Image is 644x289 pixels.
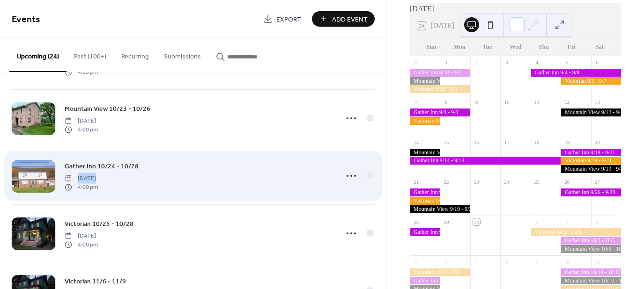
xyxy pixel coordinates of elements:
[531,228,621,236] div: Victorian 10/2 - 10/6
[533,138,540,145] div: 18
[413,179,420,186] div: 21
[65,183,98,191] span: 4:00 pm
[445,37,474,56] div: Mon
[410,108,470,116] div: Gather Inn 9/4 - 9/8
[443,179,450,186] div: 22
[529,37,557,56] div: Thu
[413,258,420,265] div: 5
[561,165,621,173] div: Mountain View 9/19 - 9/22
[443,218,450,225] div: 29
[473,179,480,186] div: 23
[443,258,450,265] div: 6
[410,188,440,196] div: Gather Inn 9/19 - 9/21
[561,149,621,157] div: Gather Inn 9/19 - 9/21
[443,59,450,66] div: 1
[410,277,440,285] div: Gather Inn 10/3 - 10/5
[474,37,502,56] div: Tue
[413,59,420,66] div: 31
[443,138,450,145] div: 15
[413,218,420,225] div: 28
[563,138,570,145] div: 19
[594,218,601,225] div: 4
[410,117,440,125] div: Victorian 9/5 - 9/7
[65,125,98,134] span: 4:00 pm
[65,117,98,125] span: [DATE]
[65,276,126,287] a: Victorian 11/6 - 11/9
[502,37,530,56] div: Wed
[563,99,570,106] div: 12
[561,277,621,285] div: Mountain View 10/10 - 10/12
[65,162,139,172] span: Gather Inn 10/24 - 10/28
[65,174,98,183] span: [DATE]
[413,138,420,145] div: 14
[563,179,570,186] div: 26
[417,37,445,56] div: Sun
[557,37,585,56] div: Fri
[533,218,540,225] div: 2
[533,59,540,66] div: 4
[473,59,480,66] div: 2
[585,37,614,56] div: Sat
[332,14,368,24] span: Add Event
[114,38,156,71] button: Recurring
[276,14,301,24] span: Export
[410,77,440,85] div: Mountain View 8/29 - 8/31
[256,11,308,27] a: Export
[561,268,621,276] div: Gather Inn 10/10 - 10/12
[65,218,133,229] a: Victorian 10/25 - 10/28
[503,138,510,145] div: 17
[65,161,139,172] a: Gather Inn 10/24 - 10/28
[473,218,480,225] div: 30
[473,258,480,265] div: 7
[533,258,540,265] div: 9
[410,3,621,14] div: [DATE]
[561,237,621,245] div: Gather Inn 10/3 - 10/5
[503,99,510,106] div: 10
[65,219,133,229] span: Victorian 10/25 - 10/28
[594,59,601,66] div: 6
[594,138,601,145] div: 20
[561,245,621,253] div: Mountain View 10/3 - 10/5
[473,99,480,106] div: 9
[533,179,540,186] div: 25
[156,38,208,71] button: Submissions
[563,258,570,265] div: 10
[410,268,470,276] div: Victorian 10/2 - 10/6
[312,11,375,27] button: Add Event
[594,99,601,106] div: 13
[561,77,621,85] div: Victorian 9/5 - 9/7
[503,59,510,66] div: 3
[410,85,470,93] div: Victorian 8/29 - 9/1
[561,188,621,196] div: Gather Inn 9/26 - 9/28
[65,104,150,114] span: Mountain View 10/23 - 10/26
[67,38,114,71] button: Past (100+)
[503,218,510,225] div: 1
[65,240,98,249] span: 4:00 pm
[65,68,98,76] span: 4:00 pm
[561,108,621,116] div: Mountain View 9/12 - 9/14
[503,179,510,186] div: 24
[410,157,561,165] div: Gather Inn 9/14 - 9/18
[9,38,67,72] button: Upcoming (24)
[563,218,570,225] div: 3
[533,99,540,106] div: 11
[12,10,40,29] span: Events
[410,69,470,77] div: Gather Inn 8/28 - 9/1
[563,59,570,66] div: 5
[443,99,450,106] div: 8
[531,69,621,77] div: Gather Inn 9/4 - 9/8
[594,258,601,265] div: 11
[65,277,126,287] span: Victorian 11/6 - 11/9
[594,179,601,186] div: 27
[413,99,420,106] div: 7
[410,205,470,213] div: Mountain View 9/19 - 9/22
[410,228,440,236] div: Gather Inn 9/26 - 9/28
[410,197,440,205] div: Victorian 9/19 - 9/21
[65,232,98,240] span: [DATE]
[503,258,510,265] div: 8
[473,138,480,145] div: 16
[561,157,621,165] div: Victorian 9/19 - 9/21
[65,103,150,114] a: Mountain View 10/23 - 10/26
[410,149,440,157] div: Mountain View 9/12 - 9/14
